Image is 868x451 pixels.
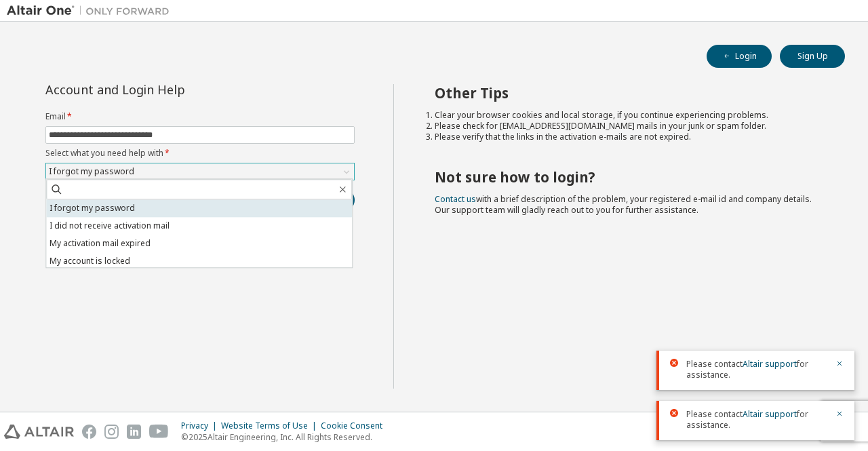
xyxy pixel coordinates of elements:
span: Please contact for assistance. [686,409,827,431]
div: Website Terms of Use [221,420,321,431]
img: instagram.svg [104,425,119,439]
li: Please verify that the links in the activation e-mails are not expired. [435,132,821,142]
label: Email [45,111,355,122]
div: I forgot my password [47,164,136,179]
h2: Other Tips [435,84,821,102]
li: Please check for [EMAIL_ADDRESS][DOMAIN_NAME] mails in your junk or spam folder. [435,121,821,132]
div: Account and Login Help [45,84,293,95]
img: linkedin.svg [127,425,141,439]
span: Please contact for assistance. [686,359,827,380]
div: I forgot my password [46,163,354,180]
button: Sign Up [780,45,845,68]
li: Clear your browser cookies and local storage, if you continue experiencing problems. [435,110,821,121]
img: altair_logo.svg [4,425,74,439]
label: Select what you need help with [45,148,355,159]
button: Login [707,45,772,68]
a: Contact us [435,193,476,205]
h2: Not sure how to login? [435,168,821,186]
div: Privacy [181,420,221,431]
a: Altair support [743,358,797,370]
img: Altair One [7,4,176,18]
img: facebook.svg [82,425,96,439]
div: Cookie Consent [321,420,391,431]
span: with a brief description of the problem, your registered e-mail id and company details. Our suppo... [435,193,812,216]
img: youtube.svg [149,425,169,439]
a: Altair support [743,408,797,420]
p: © 2025 Altair Engineering, Inc. All Rights Reserved. [181,431,391,443]
li: I forgot my password [46,199,352,217]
